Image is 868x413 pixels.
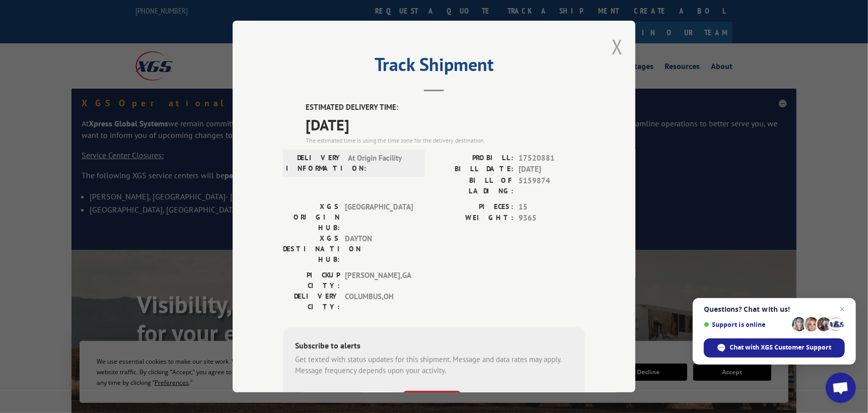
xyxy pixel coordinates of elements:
span: [PERSON_NAME] , GA [345,270,413,291]
input: Phone Number [299,391,395,412]
span: DAYTON [345,233,413,265]
label: WEIGHT: [434,213,514,224]
span: COLUMBUS , OH [345,291,413,312]
span: 9365 [519,213,585,224]
label: BILL DATE: [434,164,514,175]
button: SUBSCRIBE [403,391,461,412]
span: Support is online [704,321,788,328]
span: [DATE] [306,113,585,136]
div: Subscribe to alerts [295,339,573,354]
span: Questions? Chat with us! [704,305,845,313]
span: Chat with XGS Customer Support [730,343,832,352]
label: XGS ORIGIN HUB: [283,201,340,233]
label: DELIVERY CITY: [283,291,340,312]
label: PIECES: [434,201,514,213]
label: DELIVERY INFORMATION: [286,153,343,174]
span: [DATE] [519,164,585,175]
span: Chat with XGS Customer Support [704,338,845,358]
label: XGS DESTINATION HUB: [283,233,340,265]
span: 17520881 [519,153,585,164]
span: At Origin Facility [348,153,416,174]
button: Close modal [612,33,623,60]
div: The estimated time is using the time zone for the delivery destination. [306,136,585,145]
span: 15 [519,201,585,213]
label: ESTIMATED DELIVERY TIME: [306,102,585,113]
label: PICKUP CITY: [283,270,340,291]
div: Get texted with status updates for this shipment. Message and data rates may apply. Message frequ... [295,354,573,377]
span: [GEOGRAPHIC_DATA] [345,201,413,233]
a: Open chat [826,373,856,403]
label: PROBILL: [434,153,514,164]
label: BILL OF LADING: [434,175,514,196]
span: 5159874 [519,175,585,196]
h2: Track Shipment [283,57,585,77]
